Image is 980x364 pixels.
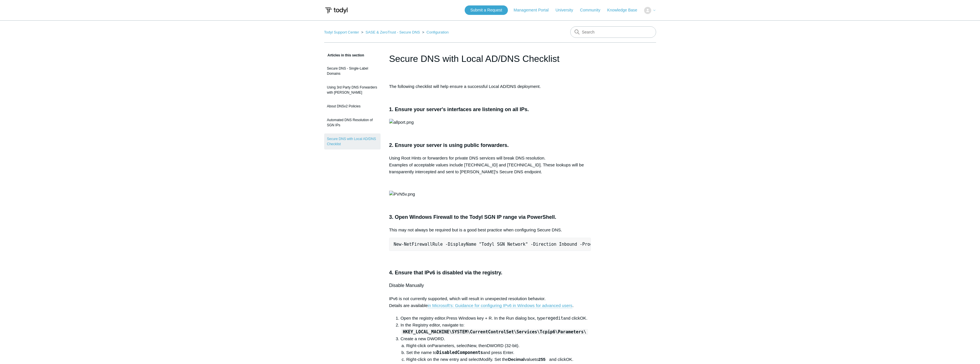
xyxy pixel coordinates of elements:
[570,26,656,38] input: Search
[514,7,554,13] a: Management Portal
[607,7,643,13] a: Knowledge Base
[401,316,446,320] span: Open the registry editor.
[389,295,591,309] p: IPv6 is not currently supported, which will result in unexpected resolution behavior. Details are...
[324,82,381,98] a: Using 3rd Party DNS Forwarders with [PERSON_NAME]
[389,238,591,251] pre: New-NetFirewallRule -DisplayName "Todyl SGN Network" -Direction Inbound -Program Any -LocalAddres...
[524,357,535,362] span: value
[389,282,591,289] h4: Disable Manually
[421,30,449,34] li: Configuration
[401,315,591,322] li: Press Windows key + R. In the Run dialog box, type and click .
[401,329,588,335] code: HKEY_LOCAL_MACHINE\SYSTEM\CurrentControlSet\Services\Tcpip6\Parameters\
[324,30,360,34] li: Todyl Support Center
[580,316,586,320] span: OK
[324,133,381,149] a: Secure DNS with Local AD/DNS Checklist
[437,350,483,355] kbd: DisabledComponents
[389,119,414,126] img: allport.png
[324,53,364,57] span: Articles in this section
[468,343,476,348] span: New
[538,357,545,362] strong: 255
[389,213,591,221] h3: 3. Open Windows Firewall to the Todyl SGN IP range via PowerShell.
[360,30,421,34] li: SASE & ZeroTrust - Secure DNS
[389,191,415,198] img: PVN5v.png
[566,357,572,362] span: OK
[389,105,591,114] h3: 1. Ensure your server's interfaces are listening on all IPs.
[428,303,573,308] a: in Microsoft's: Guidance for configuring IPv6 in Windows for advanced users
[432,343,454,348] span: Parameters
[389,52,591,66] h1: Secure DNS with Local AD/DNS Checklist
[389,269,591,277] h3: 4. Ensure that IPv6 is disabled via the registry.
[389,141,591,149] h3: 2. Ensure your server is using public forwarders.
[406,350,514,355] span: Set the name to and press Enter.
[406,357,573,362] span: Right-click on the new entry and select . Set the to and click .
[324,30,359,34] a: Todyl Support Center
[427,30,449,34] a: Configuration
[324,5,349,16] img: Todyl Support Center Help Center home page
[555,7,579,13] a: University
[580,7,606,13] a: Community
[389,155,591,175] p: Using Root Hints or forwarders for private DNS services will break DNS resolution. Examples of ac...
[465,5,508,15] a: Submit a Request
[324,63,381,79] a: Secure DNS - Single-Label Domains
[480,357,492,362] span: Modify
[487,343,518,348] span: DWORD (32-bit)
[508,357,524,362] strong: Decimal
[406,343,520,348] span: Right-click on , select , then .
[389,227,591,233] p: This may not always be required but is a good best practice when configuring Secure DNS.
[401,322,589,334] span: In the Registry editor, navigate to:
[324,115,381,131] a: Automated DNS Resolution of SGN IPs
[365,30,420,34] a: SASE & ZeroTrust - Secure DNS
[389,83,591,90] p: The following checklist will help ensure a successful Local AD/DNS deployment.
[324,101,381,112] a: About DNSv2 Policies
[401,336,445,341] span: Create a new DWORD.
[545,316,563,321] kbd: regedit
